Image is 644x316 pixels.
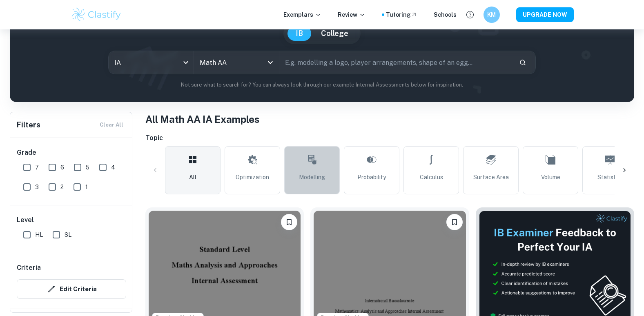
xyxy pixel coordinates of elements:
[265,57,276,68] button: Open
[487,10,496,19] h6: KM
[17,215,126,225] h6: Level
[386,10,417,19] a: Tutoring
[434,10,457,19] a: Schools
[17,279,126,299] button: Edit Criteria
[109,51,194,74] div: IA
[357,173,386,182] span: Probability
[145,112,634,127] h1: All Math AA IA Examples
[17,119,40,131] h6: Filters
[17,148,126,158] h6: Grade
[35,182,39,191] span: 3
[85,182,88,191] span: 1
[86,163,89,172] span: 5
[484,7,500,23] button: KM
[446,214,463,230] button: Bookmark
[145,133,634,143] h6: Topic
[35,230,43,239] span: HL
[111,163,115,172] span: 4
[60,182,64,191] span: 2
[597,173,623,182] span: Statistics
[281,214,297,230] button: Bookmark
[283,10,321,19] p: Exemplars
[60,163,64,172] span: 6
[71,7,123,23] img: Clastify logo
[516,7,574,22] button: UPGRADE NOW
[189,173,196,182] span: All
[287,26,311,41] button: IB
[16,81,628,89] p: Not sure what to search for? You can always look through our example Internal Assessments below f...
[420,173,443,182] span: Calculus
[541,173,560,182] span: Volume
[279,51,513,74] input: E.g. modelling a logo, player arrangements, shape of an egg...
[516,56,530,69] button: Search
[313,26,357,41] button: College
[338,10,365,19] p: Review
[236,173,269,182] span: Optimization
[17,263,41,273] h6: Criteria
[299,173,325,182] span: Modelling
[65,230,71,239] span: SL
[473,173,509,182] span: Surface Area
[35,163,39,172] span: 7
[463,8,477,22] button: Help and Feedback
